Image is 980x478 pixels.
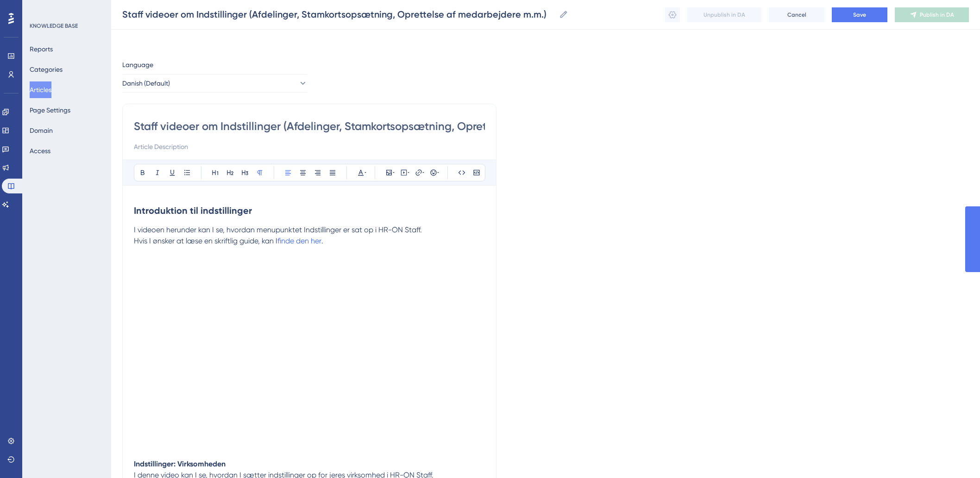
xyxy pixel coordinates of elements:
iframe: Video Player [134,269,485,436]
strong: Introduktion til indstillinger [134,205,252,216]
input: Article Title [134,119,485,134]
a: finde den her [277,236,321,245]
button: Articles [30,81,51,98]
input: Article Description [134,141,485,152]
button: Access [30,143,50,159]
span: Language [122,59,153,70]
button: Categories [30,61,63,78]
div: KNOWLEDGE BASE [30,22,78,30]
span: Publish in DA [920,11,954,19]
button: Cancel [769,7,824,22]
input: Article Name [122,8,555,21]
button: Save [832,7,887,22]
span: . [321,236,323,245]
span: Unpublish in DA [704,11,745,19]
button: Reports [30,41,53,57]
span: Hvis I ønsker at læse en skriftlig guide, kan I [134,236,277,245]
span: Save [853,11,866,19]
span: Cancel [787,11,806,19]
button: Publish in DA [895,7,969,22]
span: Danish (Default) [122,78,170,89]
button: Danish (Default) [122,74,308,93]
button: Page Settings [30,102,70,118]
strong: Indstillinger: Virksomheden [134,459,226,468]
span: I videoen herunder kan I se, hvordan menupunktet Indstillinger er sat op i HR-ON Staff. [134,225,422,234]
button: Unpublish in DA [687,7,761,22]
button: Domain [30,122,53,139]
iframe: UserGuiding AI Assistant Launcher [941,441,969,469]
